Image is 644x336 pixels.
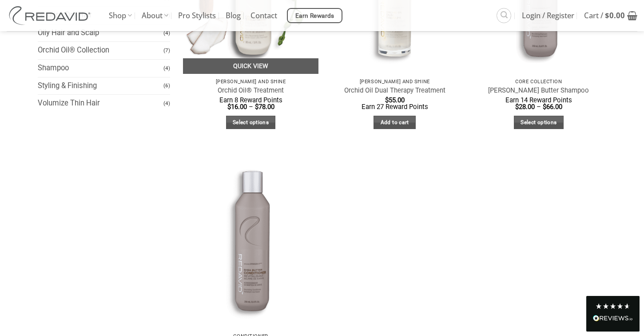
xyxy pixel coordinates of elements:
[287,8,342,23] a: Earn Rewards
[187,79,314,85] p: [PERSON_NAME] and Shine
[183,147,318,328] img: REDAVID Shea Butter Conditioner - 1
[7,6,95,25] img: REDAVID Salon Products | United States
[385,96,405,104] bdi: 55.00
[295,11,334,21] span: Earn Rewards
[522,4,574,27] span: Login / Register
[515,103,519,111] span: $
[593,315,633,321] img: REVIEWS.io
[163,96,170,111] span: (4)
[163,43,170,58] span: (7)
[227,103,231,111] span: $
[595,303,631,310] div: 4.8 Stars
[255,103,258,111] span: $
[218,86,284,95] a: Orchid Oil® Treatment
[226,116,276,130] a: Select options for “Orchid Oil® Treatment”
[38,95,163,112] a: Volumize Thin Hair
[163,61,170,76] span: (4)
[505,96,572,104] span: Earn 14 Reward Points
[38,60,163,77] a: Shampoo
[497,8,511,23] a: Search
[543,103,546,111] span: $
[163,78,170,93] span: (6)
[38,42,163,59] a: Orchid Oil® Collection
[331,79,458,85] p: [PERSON_NAME] and Shine
[249,103,253,111] span: –
[537,103,541,111] span: –
[374,116,416,130] a: Add to cart: “Orchid Oil Dual Therapy Treatment”
[344,86,445,95] a: Orchid Oil Dual Therapy Treatment
[38,24,163,42] a: Oily Hair and Scalp
[593,313,633,325] div: Read All Reviews
[605,10,625,20] bdi: 0.00
[255,103,274,111] bdi: 78.00
[385,96,389,104] span: $
[488,86,589,95] a: [PERSON_NAME] Butter Shampoo
[515,103,535,111] bdi: 28.00
[227,103,247,111] bdi: 16.00
[543,103,562,111] bdi: 66.00
[586,296,640,332] div: Read All Reviews
[605,10,609,20] span: $
[183,58,318,74] a: Quick View
[514,116,564,130] a: Select options for “Shea Butter Shampoo”
[362,103,428,111] span: Earn 27 Reward Points
[219,96,282,104] span: Earn 8 Reward Points
[38,77,163,95] a: Styling & Finishing
[163,25,170,41] span: (4)
[476,79,602,85] p: Core Collection
[584,4,625,27] span: Cart /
